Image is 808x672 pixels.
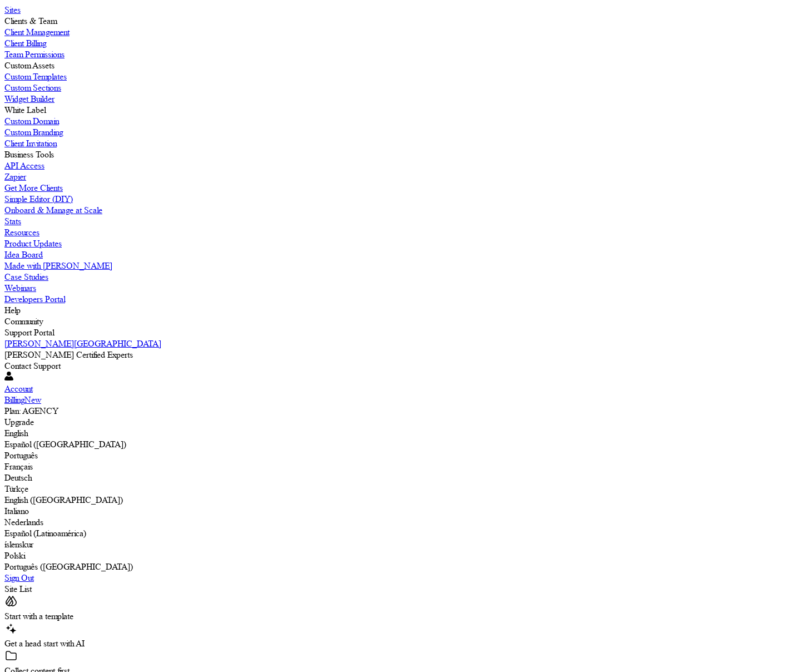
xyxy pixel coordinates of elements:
div: Português ([GEOGRAPHIC_DATA]) [4,561,804,572]
label: Business Tools [4,149,54,160]
div: Deutsch [4,472,804,483]
label: Custom Sections [4,82,61,93]
label: White Label [4,105,46,115]
div: Nederlands [4,517,804,528]
span: Start with a template [4,611,73,621]
label: Resources [4,227,39,238]
label: Idea Board [4,249,43,260]
label: Account [4,383,33,394]
div: Get a head start with AI [4,622,804,649]
label: Webinars [4,283,36,293]
label: Made with [PERSON_NAME] [4,260,112,271]
div: Português [4,450,804,461]
label: Simple Editor (DIY) [4,194,73,204]
div: Español ([GEOGRAPHIC_DATA]) [4,439,804,450]
label: Client Invitation [4,138,57,149]
label: Product Updates [4,238,62,249]
label: Get More Clients [4,182,63,193]
label: Client Billing [4,38,46,48]
a: BillingNew [4,394,41,405]
a: Resources [4,227,804,238]
label: Developers Portal [4,294,65,304]
label: Widget Builder [4,93,54,104]
div: Français [4,461,804,472]
div: íslenskur [4,539,804,550]
label: Sites [4,4,21,15]
label: Clients & Team [4,16,57,26]
label: Team Permissions [4,49,65,60]
div: Start with a template [4,595,804,622]
div: Español (Latinoamérica) [4,528,804,539]
label: English [4,428,28,438]
label: Community [4,316,43,327]
label: API Access [4,160,44,171]
label: Case Studies [4,271,48,282]
label: Custom Domain [4,116,59,126]
div: Polski [4,550,804,561]
label: Zapier [4,171,26,182]
div: English ([GEOGRAPHIC_DATA]) [4,495,804,506]
div: Upgrade [4,417,804,428]
label: Sign Out [4,572,34,583]
label: Help [4,305,21,315]
label: Custom Assets [4,60,54,71]
label: [PERSON_NAME] Certified Experts [4,349,133,360]
label: Billing [4,394,24,405]
label: [PERSON_NAME][GEOGRAPHIC_DATA] [4,338,161,349]
label: Stats [4,216,21,226]
div: Türkçe [4,483,804,495]
label: Client Management [4,27,70,37]
label: Contact Support [4,360,61,371]
div: Italiano [4,506,804,517]
span: Site List [4,584,32,594]
iframe: Duda-gen Chat Button Frame [750,614,808,672]
label: Onboard & Manage at Scale [4,205,102,215]
label: Plan: AGENCY [4,406,58,416]
span: New [24,394,41,405]
label: Custom Templates [4,71,67,82]
label: Custom Branding [4,127,63,137]
span: Get a head start with AI [4,638,85,649]
label: Support Portal [4,327,54,338]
